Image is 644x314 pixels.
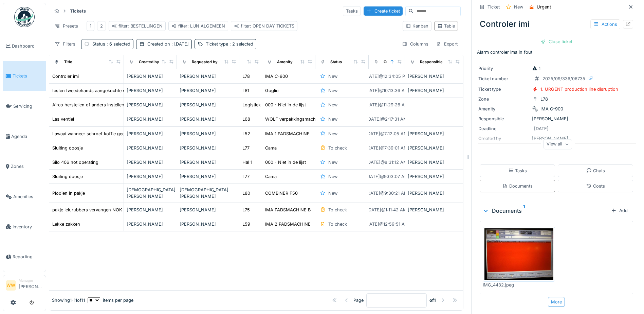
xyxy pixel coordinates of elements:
[265,116,322,122] div: WOLF verpakkingsmachine
[408,190,461,196] div: [PERSON_NAME]
[13,224,43,230] span: Inventory
[328,221,347,227] div: To check
[328,173,337,180] div: New
[366,145,408,151] div: [DATE] @ 7:39:01 AM
[180,73,237,80] div: [PERSON_NAME]
[242,207,250,213] div: L75
[364,6,403,16] div: Create ticket
[429,297,436,303] strong: of 1
[52,145,83,151] div: Sluiting doosje
[180,159,237,165] div: [PERSON_NAME]
[180,221,237,227] div: [PERSON_NAME]
[406,23,428,29] div: Kanban
[478,106,529,112] div: Amenity
[478,65,529,72] div: Priority
[52,87,177,94] div: testen tweedehands aangekochte servomotor op Goglio L81
[433,39,461,49] div: Export
[365,102,409,108] div: [DATE] @ 11:29:26 AM
[487,4,500,10] div: Ticket
[408,207,461,213] div: [PERSON_NAME]
[408,87,461,94] div: [PERSON_NAME]
[408,73,461,80] div: [PERSON_NAME]
[52,297,85,303] div: Showing 1 - 11 of 11
[13,73,43,79] span: Tickets
[328,207,347,213] div: To check
[365,87,409,94] div: [DATE] @ 10:13:36 AM
[52,102,185,108] div: Airco herstellen of anders instellen in extra locaal boven in hal 5
[328,116,337,122] div: New
[478,125,529,132] div: Deadline
[540,86,618,92] div: 1. URGENT production line disruption
[127,207,174,213] div: [PERSON_NAME]
[171,23,225,29] div: filter: LIJN ALGEMEEN
[399,39,431,49] div: Columns
[180,207,237,213] div: [PERSON_NAME]
[328,130,337,137] div: New
[3,181,46,212] a: Amenities
[52,190,85,196] div: Plooien in pakje
[52,173,83,180] div: Sluiting doosje
[13,193,43,200] span: Amenities
[477,15,636,33] div: Controler imi
[242,190,250,196] div: L80
[67,8,89,14] strong: Tickets
[514,4,523,10] div: New
[537,4,551,10] div: Urgent
[127,221,174,227] div: [PERSON_NAME]
[540,96,548,102] div: L78
[52,73,79,80] div: Controler imi
[3,61,46,91] a: Tickets
[538,37,575,46] div: Close ticket
[242,116,250,122] div: L68
[328,159,337,165] div: New
[139,59,159,65] div: Created by
[408,130,461,137] div: [PERSON_NAME]
[13,254,43,260] span: Reporting
[586,183,605,189] div: Costs
[328,145,347,151] div: To check
[330,59,342,65] div: Status
[242,73,250,80] div: L78
[147,41,189,47] div: Created on
[482,207,608,215] div: Documents
[127,130,174,137] div: [PERSON_NAME]
[408,159,461,165] div: [PERSON_NAME]
[437,23,455,29] div: Table
[343,6,361,16] div: Tasks
[180,116,237,122] div: [PERSON_NAME]
[366,190,408,196] div: [DATE] @ 9:30:21 AM
[11,163,43,170] span: Zones
[127,159,174,165] div: [PERSON_NAME]
[265,87,279,94] div: Goglio
[127,187,174,199] div: [DEMOGRAPHIC_DATA][PERSON_NAME]
[483,282,555,288] div: IMG_4432.jpeg
[242,221,250,227] div: L59
[52,116,74,122] div: Las ventiel
[242,87,249,94] div: L81
[277,59,293,65] div: Amenity
[523,207,525,215] sup: 1
[180,87,237,94] div: [PERSON_NAME]
[328,190,337,196] div: New
[3,121,46,152] a: Agenda
[3,31,46,61] a: Dashboard
[484,228,553,280] img: 63f48df72fxgt6zbcp234pe7mq69
[544,139,572,149] div: View all
[367,207,407,213] div: [DATE] @ 1:11:42 AM
[353,297,364,303] div: Page
[478,116,529,122] div: Responsible
[14,7,35,27] img: Badge_color-CXgf-gQk.svg
[64,59,72,65] div: Title
[12,43,43,49] span: Dashboard
[478,96,529,102] div: Zone
[478,75,529,82] div: Ticket number
[52,207,122,213] div: pakje lek,rubbers vervangen NOK
[420,59,443,65] div: Responsible
[52,130,128,137] div: Lawaai wanneer schroef koffie geeft
[90,23,91,29] div: 1
[540,106,563,112] div: IMA C-900
[590,19,620,29] div: Actions
[242,130,250,137] div: L52
[328,73,337,80] div: New
[52,39,78,49] div: Filters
